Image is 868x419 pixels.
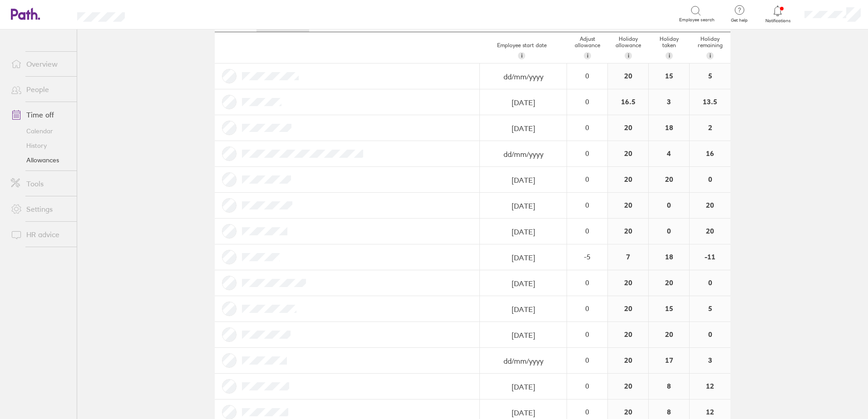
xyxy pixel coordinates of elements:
a: Overview [4,55,77,73]
div: 0 [567,123,607,132]
input: dd/mm/yyyy [480,116,566,141]
div: 17 [649,348,689,373]
div: 20 [608,141,648,166]
div: 18 [649,115,689,141]
div: 15 [649,63,689,89]
div: 0 [690,322,730,347]
div: 0 [649,193,689,218]
div: 0 [690,167,730,192]
div: 0 [567,97,607,106]
input: dd/mm/yyyy [480,141,566,167]
div: -11 [690,244,730,270]
div: 20 [608,374,648,399]
div: 0 [567,330,607,338]
div: 0 [567,201,607,209]
div: 20 [608,322,648,347]
div: 0 [567,72,607,80]
div: 20 [649,322,689,347]
div: 0 [567,408,607,416]
span: i [628,52,629,59]
input: dd/mm/yyyy [480,322,566,348]
span: i [587,52,588,59]
div: 20 [608,167,648,192]
span: i [669,52,670,59]
a: Notifications [763,5,793,24]
div: 13.5 [690,89,730,115]
div: 20 [608,296,648,322]
div: 20 [690,193,730,218]
div: 16.5 [608,89,648,115]
input: dd/mm/yyyy [480,193,566,219]
a: People [4,80,77,98]
div: Holiday allowance [608,32,649,63]
a: Tools [4,175,77,193]
div: 5 [690,63,730,89]
div: 20 [608,115,648,141]
div: 0 [567,382,607,390]
div: 4 [649,141,689,166]
div: 0 [567,304,607,312]
span: Get help [725,18,754,23]
a: HR advice [4,225,77,244]
input: dd/mm/yyyy [480,167,566,193]
div: 0 [649,219,689,244]
a: Allowances [4,153,77,167]
div: 0 [690,270,730,296]
div: Adjust allowance [567,32,608,63]
div: 18 [649,244,689,270]
div: 3 [649,89,689,115]
input: dd/mm/yyyy [480,374,566,400]
div: 2 [690,115,730,141]
div: 0 [567,149,607,157]
div: 20 [608,63,648,89]
input: dd/mm/yyyy [480,64,566,89]
div: 0 [567,175,607,183]
div: 12 [690,374,730,399]
input: dd/mm/yyyy [480,245,566,270]
a: Calendar [4,124,77,138]
div: 15 [649,296,689,322]
div: 20 [690,219,730,244]
div: 3 [690,348,730,373]
div: 7 [608,244,648,270]
a: Time off [4,106,77,124]
span: i [521,52,523,59]
a: Settings [4,200,77,218]
input: dd/mm/yyyy [480,219,566,244]
div: Holiday taken [649,32,690,63]
div: 20 [608,270,648,296]
input: dd/mm/yyyy [480,90,566,115]
div: Search [149,10,173,18]
div: 5 [690,296,730,322]
span: i [710,52,711,59]
div: 0 [567,356,607,364]
div: 0 [567,227,607,235]
input: dd/mm/yyyy [480,348,566,374]
div: 8 [649,374,689,399]
input: dd/mm/yyyy [480,271,566,296]
div: Employee start date [476,39,567,63]
a: History [4,138,77,153]
div: -5 [567,253,607,261]
div: 16 [690,141,730,166]
div: 0 [567,278,607,287]
div: 20 [608,348,648,373]
div: 20 [608,219,648,244]
input: dd/mm/yyyy [480,297,566,322]
div: Holiday remaining [690,32,730,63]
div: 20 [649,270,689,296]
span: Employee search [679,17,715,23]
div: 20 [649,167,689,192]
span: Notifications [763,18,793,24]
div: 20 [608,193,648,218]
